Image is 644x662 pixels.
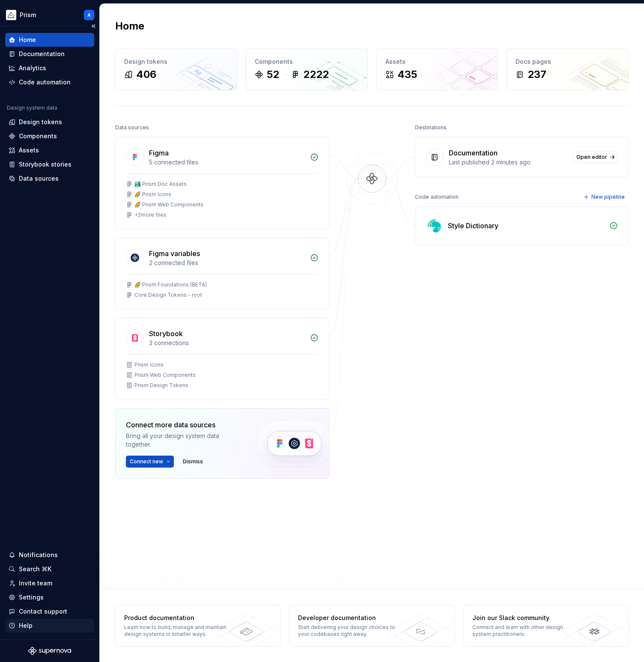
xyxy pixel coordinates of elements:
a: Settings [5,590,94,604]
div: Search ⌘K [19,565,51,573]
button: Connect new [126,456,174,468]
div: Storybook stories [19,160,72,169]
button: Notifications [5,548,94,562]
div: Data sources [115,122,149,134]
div: Prism Web Components [134,372,196,379]
a: Storybook stories [5,158,94,171]
div: Invite team [19,579,52,587]
button: Contact support [5,605,94,618]
div: 🌈 Prism Foundations (BETA) [134,281,207,288]
div: Home [19,36,36,44]
div: Join our Slack community [472,614,578,622]
button: PrismA [2,6,98,24]
div: 237 [528,68,546,81]
div: 52 [267,68,279,81]
div: 🌈 Prism Icons [134,191,171,198]
a: Figma variables2 connected files🌈 Prism Foundations (BETA)Core Design Tokens - root [115,238,329,309]
div: Code automation [415,191,459,203]
span: Connect new [130,458,163,465]
div: Connect and learn with other design system practitioners. [472,624,578,638]
div: Contact support [19,607,67,616]
div: 2222 [303,68,329,81]
div: Design system data [7,104,57,111]
div: Destinations [415,122,447,134]
div: Prism Icons [134,361,164,368]
a: Join our Slack communityConnect and learn with other design system practitioners. [463,605,629,647]
a: Product documentationLearn how to build, manage and maintain design systems in smarter ways. [115,605,280,647]
a: Home [5,33,94,47]
div: 🌈 Prism Web Components [134,201,203,208]
div: Start delivering your design choices to your codebases right away. [298,624,404,638]
a: Open editor [572,151,618,163]
div: 5 connected files [149,158,305,167]
div: Docs pages [516,57,620,66]
div: Data sources [19,174,59,183]
div: Components [255,57,359,66]
a: Analytics [5,61,94,75]
button: Help [5,619,94,632]
a: Data sources [5,172,94,185]
div: Prism Design Tokens [134,382,188,389]
div: 🏞️ Prism Doc Assets [134,181,187,188]
div: Product documentation [124,614,230,622]
a: Assets435 [376,48,498,90]
div: Storybook [149,328,183,339]
div: A [87,12,91,18]
a: Figma5 connected files🏞️ Prism Doc Assets🌈 Prism Icons🌈 Prism Web Components+2more files [115,137,329,229]
span: Dismiss [183,458,203,465]
div: Bring all your design system data together. [126,432,241,449]
a: Developer documentationStart delivering your design choices to your codebases right away. [289,605,454,647]
button: Search ⌘K [5,562,94,576]
div: Figma variables [149,248,200,259]
img: 933d721a-f27f-49e1-b294-5bdbb476d662.png [6,10,16,20]
div: Notifications [19,551,58,559]
div: Style Dictionary [448,221,498,231]
a: Documentation [5,47,94,61]
div: Components [19,132,57,140]
h2: Home [115,19,144,33]
a: Docs pages237 [507,48,629,90]
button: Collapse sidebar [87,20,99,32]
div: Last published 2 minutes ago [449,158,568,167]
a: Components522222 [246,48,368,90]
div: Design tokens [19,118,62,126]
div: Design tokens [124,57,228,66]
a: Assets [5,143,94,157]
div: Code automation [19,78,71,86]
a: Code automation [5,75,94,89]
a: Storybook3 connectionsPrism IconsPrism Web ComponentsPrism Design Tokens [115,318,329,400]
div: Settings [19,593,44,602]
button: New pipeline [581,191,629,203]
div: Assets [19,146,39,155]
div: Analytics [19,64,46,72]
svg: Supernova Logo [28,647,71,655]
div: 2 connected files [149,259,305,267]
span: New pipeline [591,194,625,200]
div: Figma [149,148,169,158]
div: + 2 more files [134,212,167,218]
a: Components [5,129,94,143]
div: 3 connections [149,339,305,347]
div: Connect more data sources [126,420,241,430]
div: Prism [20,11,36,19]
div: Documentation [19,50,65,58]
div: 435 [397,68,417,81]
div: Developer documentation [298,614,404,622]
div: Learn how to build, manage and maintain design systems in smarter ways. [124,624,230,638]
div: 406 [136,68,156,81]
div: Core Design Tokens - root [134,292,202,298]
span: Open editor [576,154,607,161]
button: Dismiss [179,456,207,468]
a: Invite team [5,576,94,590]
a: Design tokens [5,115,94,129]
div: Assets [385,57,489,66]
div: Documentation [449,148,498,158]
div: Help [19,621,33,630]
a: Design tokens406 [115,48,237,90]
